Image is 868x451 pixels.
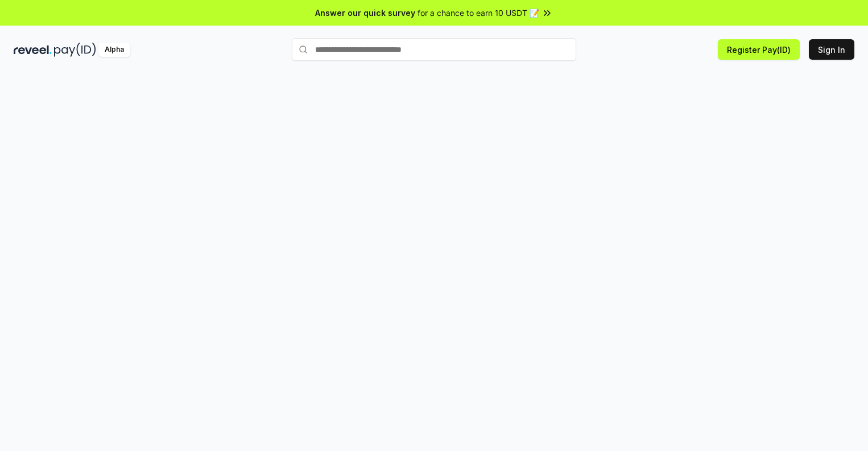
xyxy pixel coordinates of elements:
[418,7,539,19] span: for a chance to earn 10 USDT 📝
[315,7,415,19] span: Answer our quick survey
[54,43,96,57] img: pay_id
[98,43,130,57] div: Alpha
[718,39,800,60] button: Register Pay(ID)
[14,43,52,57] img: reveel_dark
[809,39,854,60] button: Sign In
